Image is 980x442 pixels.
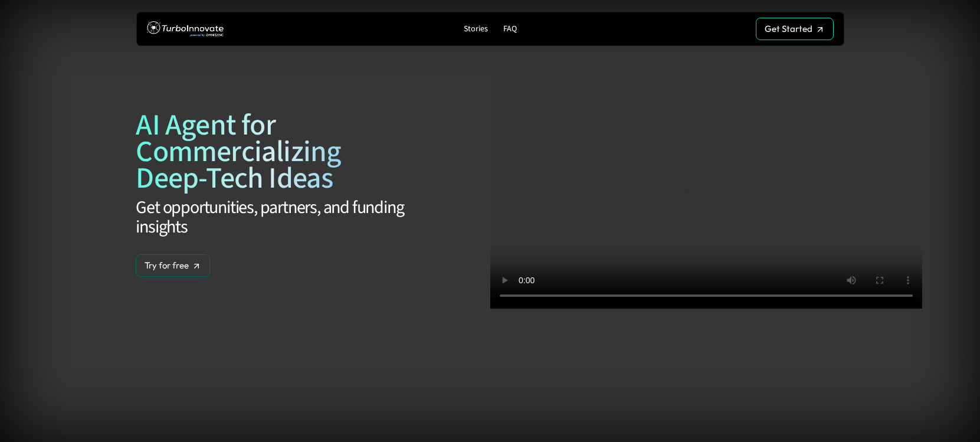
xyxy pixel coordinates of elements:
[765,24,812,34] p: Get Started
[464,24,488,34] p: Stories
[459,21,493,37] a: Stories
[756,18,834,40] a: Get Started
[503,24,517,34] p: FAQ
[499,21,522,37] a: FAQ
[147,18,224,40] img: TurboInnovate Logo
